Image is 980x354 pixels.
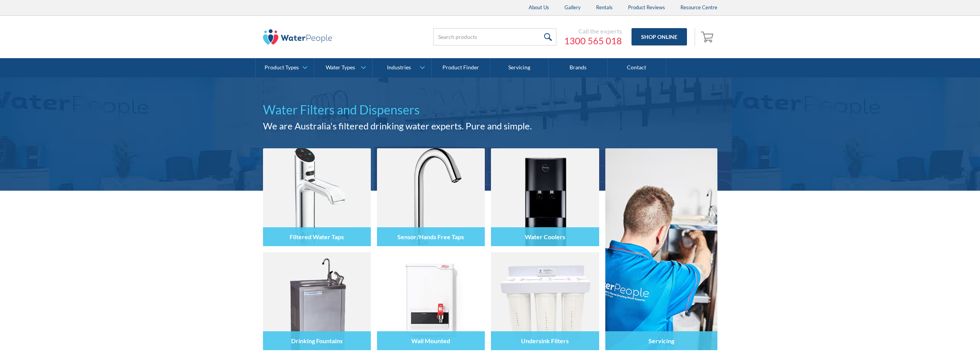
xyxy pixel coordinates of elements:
img: Drinking Fountains [263,252,371,350]
h4: Undersink Filters [521,337,569,344]
a: Contact [608,58,666,77]
h4: Water Coolers [525,233,565,240]
img: Sensor/Hands Free Taps [377,148,485,246]
div: Water Types [326,64,355,71]
a: Product Types [256,58,314,77]
img: The Water People [263,29,332,45]
div: Product Types [265,64,299,71]
a: Product Finder [432,58,490,77]
h4: Wall Mounted [411,337,450,344]
a: Servicing [490,58,549,77]
img: Water Coolers [491,148,599,246]
h4: Drinking Fountains [291,337,343,344]
div: Call the experts [564,27,622,35]
a: Industries [373,58,431,77]
a: Shop Online [632,28,687,45]
a: Brands [549,58,607,77]
img: shopping cart [701,30,715,43]
div: Industries [387,64,411,71]
iframe: podium webchat widget bubble [903,315,980,354]
a: Open cart [699,28,717,46]
h4: Sensor/Hands Free Taps [397,233,464,240]
a: Water Types [314,58,372,77]
img: Filtered Water Taps [263,148,371,246]
input: Search products [433,28,556,45]
img: Undersink Filters [491,252,599,350]
a: 1300 565 018 [564,35,622,47]
h4: Filtered Water Taps [290,233,344,240]
a: Servicing [605,148,717,350]
img: Wall Mounted [377,252,485,350]
h4: Servicing [648,337,674,344]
